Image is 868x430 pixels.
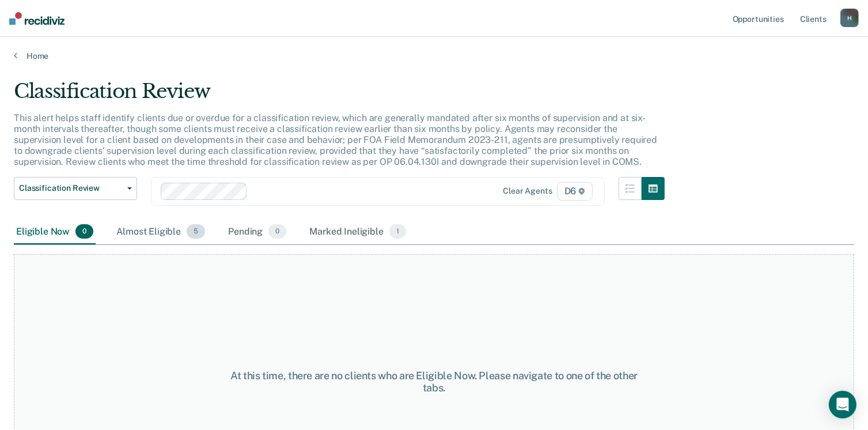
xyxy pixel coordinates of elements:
div: Marked Ineligible1 [307,220,408,245]
div: Clear agents [503,186,552,196]
div: Almost Eligible5 [114,220,207,245]
p: This alert helps staff identify clients due or overdue for a classification review, which are gen... [14,112,657,168]
img: Recidiviz [9,12,65,25]
span: 5 [187,224,205,239]
div: Eligible Now0 [14,220,96,245]
div: Open Intercom Messenger [829,391,856,418]
span: Classification Review [19,183,123,193]
button: Classification Review [14,177,137,200]
a: Home [14,51,854,61]
span: 1 [389,224,406,239]
button: H [840,9,859,27]
span: 0 [268,224,286,239]
span: D6 [557,182,593,201]
span: 0 [75,224,93,239]
div: Pending0 [226,220,289,245]
div: At this time, there are no clients who are Eligible Now. Please navigate to one of the other tabs. [224,369,644,394]
div: Classification Review [14,80,665,112]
